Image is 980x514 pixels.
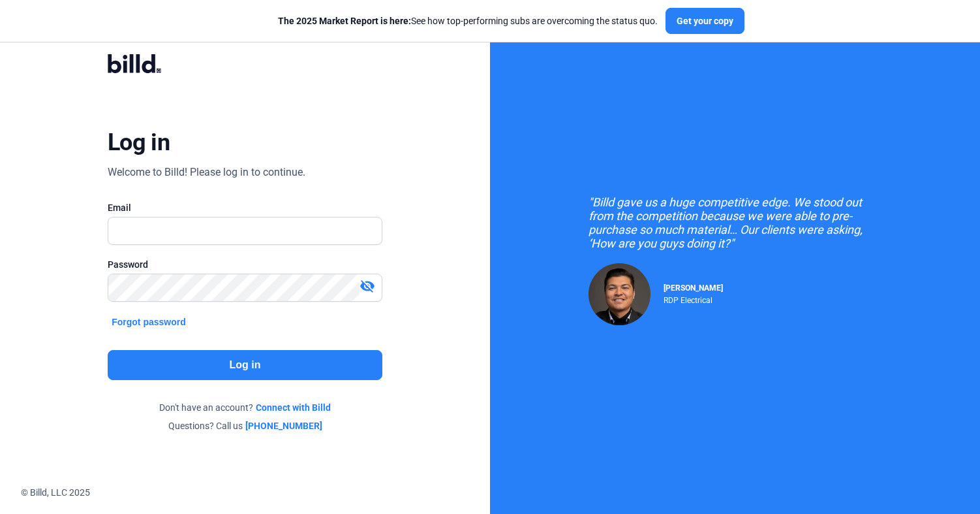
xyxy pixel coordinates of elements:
[245,419,322,432] a: [PHONE_NUMBER]
[108,128,170,157] div: Log in
[664,283,723,293] span: [PERSON_NAME]
[664,293,723,305] div: RDP Electrical
[108,419,382,432] div: Questions? Call us
[108,350,382,380] button: Log in
[108,401,382,414] div: Don't have an account?
[360,278,375,294] mat-icon: visibility_off
[278,14,658,27] div: See how top-performing subs are overcoming the status quo.
[256,401,331,414] a: Connect with Billd
[108,258,382,271] div: Password
[666,8,744,34] button: Get your copy
[278,16,411,26] span: The 2025 Market Report is here:
[589,263,651,325] img: Raul Pacheco
[108,315,190,329] button: Forgot password
[589,195,882,250] div: "Billd gave us a huge competitive edge. We stood out from the competition because we were able to...
[108,165,305,180] div: Welcome to Billd! Please log in to continue.
[108,201,382,214] div: Email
